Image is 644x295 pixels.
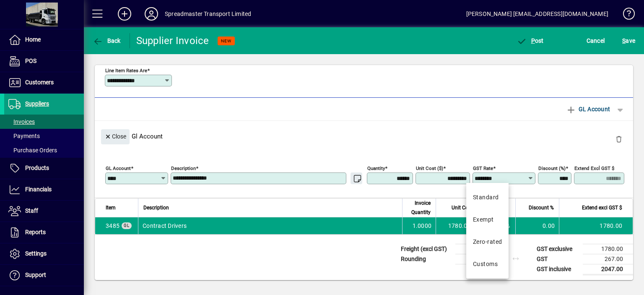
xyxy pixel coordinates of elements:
div: Spreadmaster Transport Limited [165,7,251,21]
span: Invoice Quantity [408,198,431,217]
span: Home [25,36,41,43]
mat-label: Line item rates are [105,67,147,73]
td: Rounding [397,254,455,264]
td: 0.00 [455,254,506,264]
button: Cancel [584,33,607,48]
span: Item [106,203,116,212]
div: Customs [473,260,498,269]
a: POS [4,51,84,72]
span: Settings [25,250,47,257]
span: ave [622,34,635,47]
mat-label: Extend excl GST $ [574,165,614,171]
span: Reports [25,229,46,235]
td: GST exclusive [532,244,583,254]
span: Extend excl GST $ [582,203,622,212]
td: 1780.0000 [436,217,482,234]
span: Back [93,37,121,44]
td: GST [532,254,583,264]
span: Cancel [587,34,605,47]
mat-label: Unit Cost ($) [416,165,443,171]
mat-label: Description [171,165,196,171]
mat-label: Quantity [367,165,385,171]
td: 267.00 [583,254,633,264]
span: Purchase Orders [8,147,57,154]
span: P [531,37,535,44]
td: 0.00 [455,244,506,254]
a: Staff [4,201,84,222]
td: 2047.00 [583,264,633,274]
div: Zero-rated [473,238,502,246]
button: Save [620,33,637,48]
span: Contract Drivers [106,222,119,230]
a: Invoices [4,115,84,129]
span: NEW [221,38,231,44]
span: Support [25,272,46,278]
span: POS [25,57,36,64]
button: Add [111,6,138,21]
span: Discount % [529,203,554,212]
app-page-header-button: Back [84,33,130,48]
span: Financials [25,186,52,193]
button: Back [91,33,123,48]
mat-option: Zero-rated [466,231,509,253]
app-page-header-button: Close [99,132,132,140]
td: 1780.00 [559,217,633,234]
mat-option: Standard [466,186,509,209]
span: GL [124,223,130,228]
div: Supplier Invoice [136,34,209,47]
span: ost [517,37,544,44]
a: Products [4,158,84,179]
a: Support [4,265,84,286]
mat-label: Discount (%) [538,165,566,171]
a: Purchase Orders [4,143,84,157]
span: Products [25,164,49,171]
mat-label: GL Account [106,165,131,171]
app-page-header-button: Delete [609,135,629,143]
td: 0.00 [515,217,559,234]
mat-option: Exempt [466,209,509,231]
a: Knowledge Base [617,2,634,29]
a: Reports [4,222,84,243]
td: Freight (excl GST) [397,244,455,254]
span: Staff [25,207,38,214]
mat-label: GST rate [473,165,493,171]
td: 1780.00 [583,244,633,254]
span: Customers [25,79,54,86]
span: Suppliers [25,100,49,107]
button: Profile [138,6,165,21]
div: Gl Account [95,121,633,151]
a: Financials [4,179,84,200]
div: [PERSON_NAME] [EMAIL_ADDRESS][DOMAIN_NAME] [466,7,608,21]
div: Exempt [473,215,494,224]
td: 1.0000 [402,217,436,234]
td: Contract Drivers [138,217,402,234]
span: Description [143,203,169,212]
button: GL Account [562,102,614,117]
td: GST inclusive [532,264,583,274]
a: Settings [4,243,84,264]
button: Delete [609,129,629,149]
button: Close [101,129,130,144]
div: Standard [473,193,499,202]
a: Customers [4,72,84,93]
mat-option: Customs [466,253,509,275]
span: Close [104,130,126,144]
button: Post [514,33,546,48]
a: Payments [4,129,84,143]
span: GL Account [566,102,610,116]
span: Invoices [8,118,35,125]
span: Payments [8,133,40,139]
span: Unit Cost $ [452,203,477,212]
a: Home [4,29,84,50]
span: S [622,37,626,44]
